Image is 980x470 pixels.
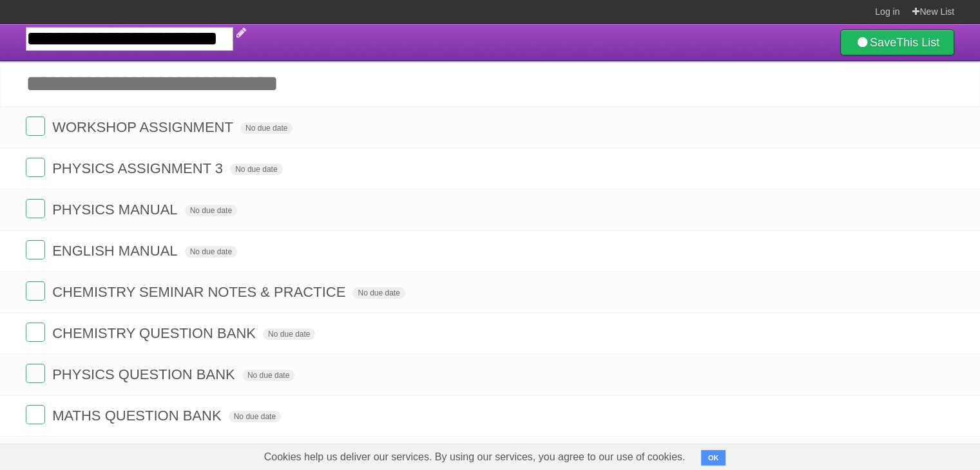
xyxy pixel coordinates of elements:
[26,323,45,342] label: Done
[840,30,954,55] a: SaveThis List
[52,160,226,176] span: PHYSICS ASSIGNMENT 3
[26,117,45,136] label: Done
[240,122,293,134] span: No due date
[352,287,405,299] span: No due date
[896,36,939,49] b: This List
[26,281,45,301] label: Done
[229,411,281,422] span: No due date
[26,240,45,259] label: Done
[52,202,180,218] span: PHYSICS MANUAL
[26,158,45,177] label: Done
[52,325,259,341] span: CHEMISTRY QUESTION BANK
[52,243,180,259] span: ENGLISH MANUAL
[263,328,315,340] span: No due date
[185,246,237,258] span: No due date
[26,364,45,383] label: Done
[242,370,294,381] span: No due date
[26,199,45,218] label: Done
[185,205,237,216] span: No due date
[251,444,698,470] span: Cookies help us deliver our services. By using our services, you agree to our use of cookies.
[26,405,45,424] label: Done
[52,284,349,300] span: CHEMISTRY SEMINAR NOTES & PRACTICE
[230,164,282,175] span: No due date
[52,408,224,424] span: MATHS QUESTION BANK
[52,366,238,382] span: PHYSICS QUESTION BANK
[52,119,236,135] span: WORKSHOP ASSIGNMENT
[701,450,726,465] button: OK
